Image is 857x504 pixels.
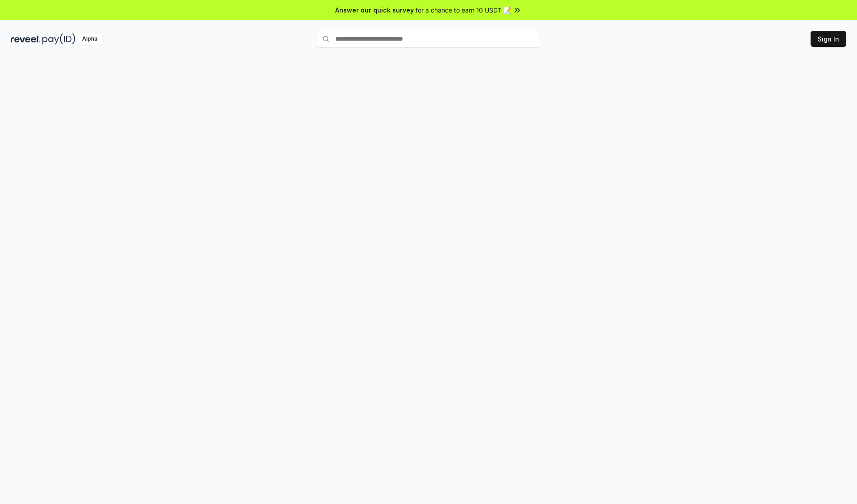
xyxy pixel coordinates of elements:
span: for a chance to earn 10 USDT 📝 [416,5,511,15]
img: reveel_dark [11,33,41,45]
div: Alpha [77,33,102,45]
img: pay_id [42,33,75,45]
button: Sign In [811,31,846,47]
span: Answer our quick survey [335,5,414,15]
